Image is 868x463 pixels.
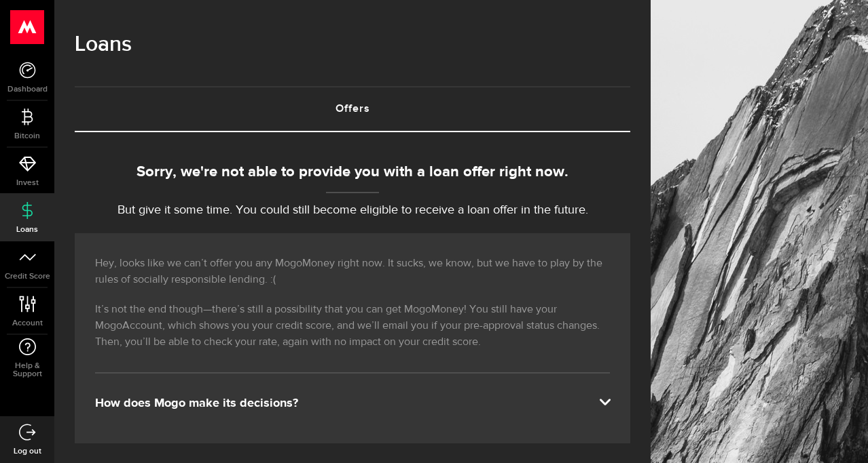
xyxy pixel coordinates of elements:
[75,27,630,62] h1: Loans
[95,256,610,288] p: Hey, looks like we can’t offer you any MogoMoney right now. It sucks, we know, but we have to pla...
[95,395,610,411] div: How does Mogo make its decisions?
[75,161,630,184] div: Sorry, we're not able to provide you with a loan offer right now.
[75,86,630,132] ul: Tabs Navigation
[75,87,630,131] a: Offers
[95,302,610,350] p: It’s not the end though—there’s still a possibility that you can get MogoMoney! You still have yo...
[811,406,868,463] iframe: LiveChat chat widget
[75,201,630,220] p: But give it some time. You could still become eligible to receive a loan offer in the future.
